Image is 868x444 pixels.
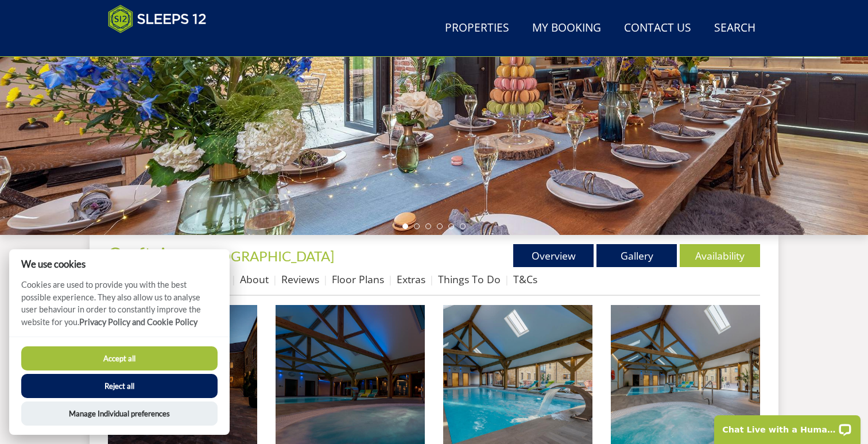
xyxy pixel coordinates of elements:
[193,248,334,264] span: -
[513,244,594,267] a: Overview
[108,243,189,265] span: Croftview
[707,408,868,444] iframe: LiveChat chat widget
[21,374,218,398] button: Reject all
[438,272,501,286] a: Things To Do
[21,346,218,370] button: Accept all
[21,401,218,426] button: Manage Individual preferences
[680,244,760,267] a: Availability
[108,5,207,33] img: Sleeps 12
[440,16,514,41] a: Properties
[9,279,230,337] p: Cookies are used to provide you with the best possible experience. They also allow us to analyse ...
[397,272,425,286] a: Extras
[197,248,334,264] a: [GEOGRAPHIC_DATA]
[281,272,319,286] a: Reviews
[102,40,223,50] iframe: Customer reviews powered by Trustpilot
[108,243,193,265] a: Croftview
[9,258,230,269] h2: We use cookies
[528,16,606,41] a: My Booking
[513,272,537,286] a: T&Cs
[710,16,760,41] a: Search
[79,317,197,327] a: Privacy Policy and Cookie Policy
[619,16,696,41] a: Contact Us
[596,244,677,267] a: Gallery
[332,272,384,286] a: Floor Plans
[240,272,269,286] a: About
